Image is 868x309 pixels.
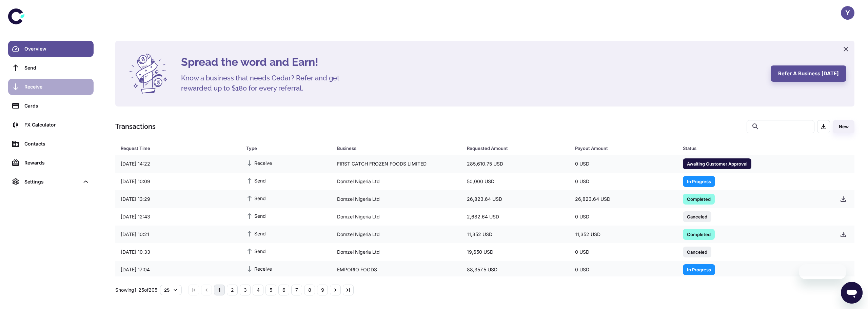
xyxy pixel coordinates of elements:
[570,263,678,276] div: 0 USD
[115,228,241,241] div: [DATE] 10:21
[332,210,461,223] div: Domzel Nigeria Ltd
[8,79,94,95] a: Receive
[461,175,570,188] div: 50,000 USD
[575,143,666,153] div: Payout Amount
[332,228,461,241] div: Domzel Nigeria Ltd
[115,193,241,206] div: [DATE] 13:29
[332,263,461,276] div: EMPORIO FOODS
[570,210,678,223] div: 0 USD
[683,143,817,153] div: Status
[8,117,94,133] a: FX Calculator
[160,285,182,295] button: 25
[841,6,854,20] button: Y
[461,246,570,258] div: 19,650 USD
[841,282,863,304] iframe: לחצן לפתיחת חלון הודעות הטקסט
[291,285,302,295] button: Go to page 7
[181,54,763,70] h4: Spread the word and Earn!
[24,64,90,72] div: Send
[683,160,751,167] span: Awaiting Customer Approval
[240,285,251,295] button: Go to page 3
[683,213,711,220] span: Canceled
[467,143,558,153] div: Requested Amount
[461,157,570,170] div: 285,610.75 USD
[265,285,276,295] button: Go to page 5
[115,286,157,294] p: Showing 1-25 of 205
[115,246,241,258] div: [DATE] 10:33
[24,83,90,91] div: Receive
[8,136,94,152] a: Contacts
[332,175,461,188] div: Domzel Nigeria Ltd
[304,285,315,295] button: Go to page 8
[246,230,266,237] span: Send
[683,178,715,185] span: In Progress
[8,41,94,57] a: Overview
[246,265,272,272] span: Receive
[181,73,351,93] h5: Know a business that needs Cedar? Refer and get rewarded up to $180 for every referral.
[246,212,266,219] span: Send
[246,159,272,167] span: Receive
[683,195,715,202] span: Completed
[246,143,320,153] div: Type
[833,120,854,133] button: New
[683,231,715,237] span: Completed
[121,143,229,153] div: Request Time
[227,285,238,295] button: Go to page 2
[683,248,711,255] span: Canceled
[24,102,90,110] div: Cards
[24,45,90,53] div: Overview
[24,121,90,129] div: FX Calculator
[8,174,94,190] div: Settings
[246,194,266,202] span: Send
[278,285,289,295] button: Go to page 6
[461,210,570,223] div: 2,682.64 USD
[24,159,90,167] div: Rewards
[8,60,94,76] a: Send
[115,175,241,188] div: [DATE] 10:09
[121,143,238,153] span: Request Time
[343,285,354,295] button: Go to last page
[214,285,225,295] button: page 1
[115,157,241,170] div: [DATE] 14:22
[253,285,263,295] button: Go to page 4
[115,263,241,276] div: [DATE] 17:04
[461,228,570,241] div: 11,352 USD
[570,175,678,188] div: 0 USD
[8,155,94,171] a: Rewards
[246,143,329,153] span: Type
[187,285,355,295] nav: pagination navigation
[115,210,241,223] div: [DATE] 12:43
[575,143,675,153] span: Payout Amount
[24,178,79,186] div: Settings
[332,246,461,258] div: Domzel Nigeria Ltd
[570,157,678,170] div: 0 USD
[799,264,846,279] iframe: הודעה מהחברה
[24,140,90,148] div: Contacts
[771,65,846,82] button: Refer a business [DATE]
[570,228,678,241] div: 11,352 USD
[570,193,678,206] div: 26,823.64 USD
[461,193,570,206] div: 26,823.64 USD
[330,285,341,295] button: Go to next page
[332,157,461,170] div: FIRST CATCH FROZEN FOODS LIMITED
[683,143,826,153] span: Status
[246,177,266,184] span: Send
[461,263,570,276] div: 88,357.5 USD
[683,266,715,273] span: In Progress
[467,143,567,153] span: Requested Amount
[332,193,461,206] div: Domzel Nigeria Ltd
[317,285,328,295] button: Go to page 9
[8,98,94,114] a: Cards
[570,246,678,258] div: 0 USD
[115,121,156,132] h1: Transactions
[246,247,266,255] span: Send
